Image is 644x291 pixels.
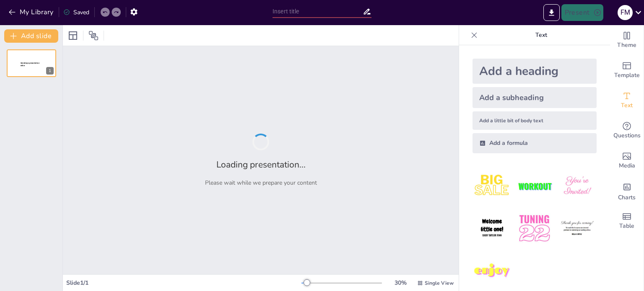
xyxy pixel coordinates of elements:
div: Add ready made slides [610,55,644,85]
button: F M [618,4,633,21]
span: Theme [617,41,636,50]
div: Add a subheading [473,87,597,108]
button: Present [561,4,603,21]
span: Charts [618,193,636,202]
img: 4.jpeg [473,209,512,248]
div: Slide 1 / 1 [66,279,301,287]
div: Change the overall theme [610,25,644,55]
div: Get real-time input from your audience [610,116,644,146]
button: Export to PowerPoint [543,4,560,21]
img: 3.jpeg [558,167,597,206]
div: Saved [63,8,89,16]
span: Position [88,31,99,41]
div: Add a table [610,206,644,236]
input: Insert title [273,5,363,18]
span: Media [619,161,635,170]
div: Add a formula [473,133,597,153]
div: Add a little bit of body text [473,111,597,130]
img: 5.jpeg [515,209,554,248]
h2: Loading presentation... [216,159,306,170]
div: Add a heading [473,59,597,84]
div: Add charts and graphs [610,176,644,206]
span: Table [619,221,634,231]
img: 1.jpeg [473,167,512,206]
div: Add text boxes [610,85,644,116]
div: 1 [46,67,54,75]
span: Text [621,101,633,110]
div: Layout [66,29,80,42]
span: Sendsteps presentation editor [21,62,39,67]
p: Please wait while we prepare your content [205,179,317,187]
button: Add slide [4,29,58,43]
span: Template [614,71,640,80]
span: Single View [425,280,454,286]
span: Questions [613,131,641,140]
div: F M [618,5,633,20]
img: 2.jpeg [515,167,554,206]
button: My Library [6,5,57,19]
div: Add images, graphics, shapes or video [610,146,644,176]
div: 1 [7,49,56,77]
div: 30 % [390,279,410,287]
img: 6.jpeg [558,209,597,248]
img: 7.jpeg [473,252,512,291]
p: Text [481,25,602,45]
